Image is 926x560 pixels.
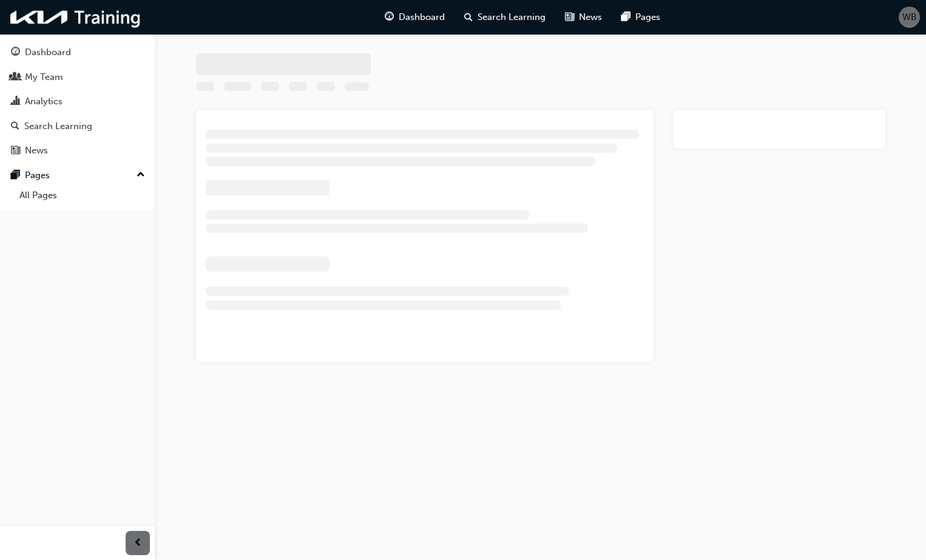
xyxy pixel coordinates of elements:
[133,536,143,551] span: prev-icon
[345,83,370,93] span: Learning resource code
[565,10,574,25] span: news-icon
[11,145,20,156] span: news-icon
[635,10,660,24] span: Pages
[5,66,150,88] a: My Team
[137,167,145,183] span: up-icon
[11,121,19,132] span: search-icon
[11,72,20,83] span: people-icon
[25,45,71,59] div: Dashboard
[11,170,20,181] span: pages-icon
[899,7,920,28] button: WB
[5,39,150,164] button: DashboardMy TeamAnalyticsSearch LearningNews
[6,5,146,30] img: kia-training
[5,139,150,162] a: News
[455,5,555,30] a: search-iconSearch Learning
[5,164,150,187] button: Pages
[24,119,92,133] div: Search Learning
[555,5,612,30] a: news-iconNews
[25,95,63,108] div: Analytics
[902,10,917,24] span: WB
[478,10,546,24] span: Search Learning
[25,144,48,158] div: News
[579,10,602,24] span: News
[612,5,670,30] a: pages-iconPages
[25,168,50,182] div: Pages
[5,115,150,138] a: Search Learning
[621,10,630,25] span: pages-icon
[5,90,150,113] a: Analytics
[15,186,150,205] a: All Pages
[11,47,20,58] span: guage-icon
[25,70,63,84] div: My Team
[5,41,150,64] a: Dashboard
[464,10,473,25] span: search-icon
[385,10,394,25] span: guage-icon
[11,96,20,107] span: chart-icon
[399,10,445,24] span: Dashboard
[375,5,455,30] a: guage-iconDashboard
